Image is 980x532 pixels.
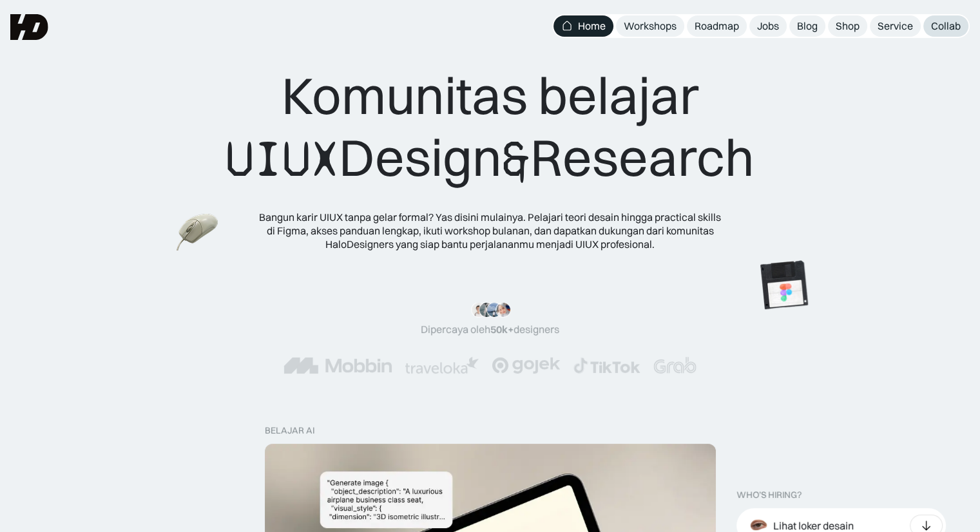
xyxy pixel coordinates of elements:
a: Workshops [616,15,684,37]
div: Blog [797,19,818,33]
div: Shop [836,19,860,33]
span: UIUX [226,128,339,190]
div: Bangun karir UIUX tanpa gelar formal? Yas disini mulainya. Pelajari teori desain hingga practical... [258,211,722,251]
a: Roadmap [687,15,747,37]
div: WHO’S HIRING? [736,489,802,500]
div: Service [878,19,913,33]
div: Jobs [757,19,779,33]
div: Workshops [624,19,677,33]
div: Dipercaya oleh designers [421,323,559,336]
div: Roadmap [695,19,739,33]
div: Collab [931,19,961,33]
a: Shop [828,15,867,37]
div: Komunitas belajar Design Research [226,64,754,190]
a: Service [870,15,921,37]
a: Jobs [749,15,787,37]
a: Blog [789,15,825,37]
span: & [502,128,530,190]
span: 50k+ [490,323,514,336]
div: belajar ai [265,425,314,436]
a: Home [553,15,613,37]
div: Home [578,19,606,33]
a: Collab [923,15,968,37]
